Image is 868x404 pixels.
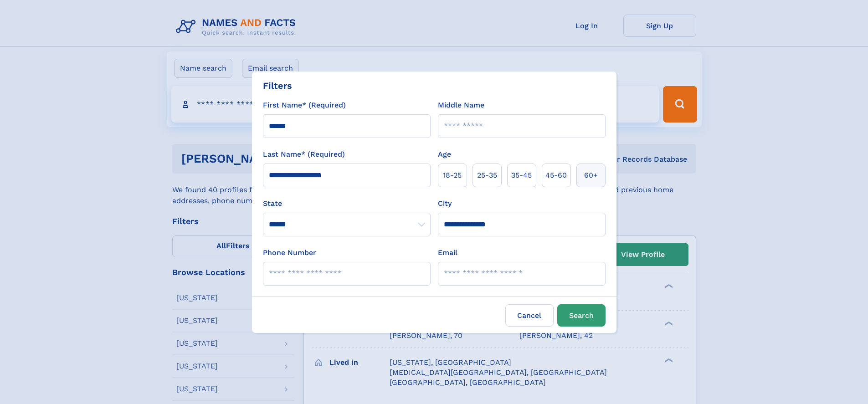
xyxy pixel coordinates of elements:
span: 45‑60 [545,170,567,181]
label: First Name* (Required) [263,100,346,111]
div: Filters [263,79,292,92]
label: State [263,198,431,209]
span: 18‑25 [443,170,462,181]
span: 60+ [584,170,598,181]
label: Middle Name [438,100,484,111]
span: 35‑45 [511,170,532,181]
label: Cancel [505,304,554,327]
label: Age [438,149,451,160]
label: Email [438,247,457,258]
label: Last Name* (Required) [263,149,345,160]
label: Phone Number [263,247,316,258]
label: City [438,198,452,209]
span: 25‑35 [477,170,497,181]
button: Search [557,304,606,327]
